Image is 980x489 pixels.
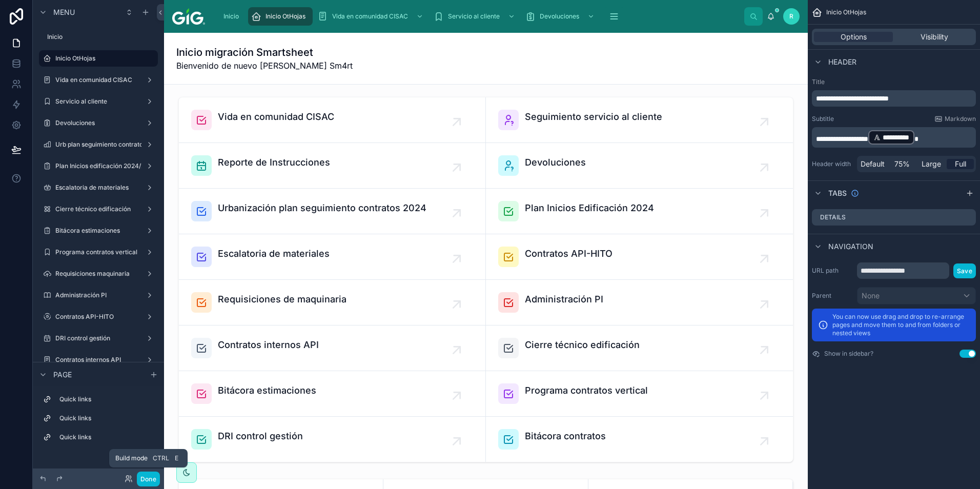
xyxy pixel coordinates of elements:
span: R [789,12,793,21]
label: Vida en comunidad CISAC [55,76,141,84]
label: Bitácora estimaciones [55,227,141,235]
button: None [857,287,976,304]
label: Requisiciones maquinaria [55,270,141,278]
label: Parent [812,292,853,300]
a: Requisiciones maquinaria [39,266,158,282]
span: Tabs [828,188,847,198]
a: Servicio al cliente [39,93,158,110]
label: Inicio OtHojas [55,54,152,63]
span: None [862,291,880,301]
a: Administración PI [39,287,158,303]
label: Escalatoria de materiales [55,184,141,192]
span: Menu [53,7,75,17]
a: Cierre técnico edificación [39,201,158,217]
button: Save [953,263,976,278]
span: Markdown [945,115,976,123]
span: Navigation [828,241,873,252]
label: Contratos API-HITO [55,313,141,321]
a: Contratos internos API [39,352,158,368]
span: 75% [894,159,910,169]
a: Devoluciones [39,115,158,131]
span: Inicio OtHojas [826,8,866,16]
a: Urb plan seguimiento contratos 2024/2025 [39,136,158,153]
label: DRI control gestión [55,334,141,342]
span: Visibility [921,32,948,42]
a: DRI control gestión [39,330,158,347]
a: Programa contratos vertical [39,244,158,260]
span: Page [53,370,72,380]
label: Quick links [59,433,154,441]
label: Title [812,78,976,86]
span: Default [861,159,885,169]
div: scrollable content [33,386,164,456]
div: scrollable content [213,5,744,28]
label: Plan Inicios edificación 2024/2025 [55,162,156,170]
span: Inicio OtHojas [266,12,305,21]
a: Inicio OtHojas [39,50,158,67]
span: Header [828,57,856,67]
label: Details [820,213,846,221]
span: Options [841,32,867,42]
span: E [172,454,180,462]
span: Large [922,159,941,169]
label: Cierre técnico edificación [55,205,141,213]
label: Quick links [59,414,154,422]
a: Servicio al cliente [431,7,520,26]
button: Done [137,472,160,486]
span: Servicio al cliente [448,12,500,21]
span: Ctrl [152,453,170,463]
label: Urb plan seguimiento contratos 2024/2025 [55,140,180,149]
a: Markdown [934,115,976,123]
a: Devoluciones [522,7,600,26]
p: You can now use drag and drop to re-arrange pages and move them to and from folders or nested views [832,313,970,337]
label: Contratos internos API [55,356,141,364]
a: Contratos API-HITO [39,309,158,325]
span: Vida en comunidad CISAC [332,12,408,21]
a: Bitácora estimaciones [39,222,158,239]
label: Servicio al cliente [55,97,141,106]
div: scrollable content [812,127,976,148]
span: Devoluciones [540,12,579,21]
a: Vida en comunidad CISAC [39,72,158,88]
div: scrollable content [812,90,976,107]
label: Show in sidebar? [824,350,873,358]
span: Inicio [223,12,239,21]
span: Bienvenido de nuevo [PERSON_NAME] Sm4rt [176,59,353,72]
label: URL path [812,267,853,275]
label: Subtitle [812,115,834,123]
img: App logo [172,8,205,25]
label: Programa contratos vertical [55,248,141,256]
label: Quick links [59,395,154,403]
h1: Inicio migración Smartsheet [176,45,353,59]
label: Inicio [47,33,156,41]
span: Build mode [115,454,148,462]
a: Inicio OtHojas [248,7,313,26]
label: Administración PI [55,291,141,299]
label: Devoluciones [55,119,141,127]
label: Header width [812,160,853,168]
a: Escalatoria de materiales [39,179,158,196]
a: Plan Inicios edificación 2024/2025 [39,158,158,174]
a: Vida en comunidad CISAC [315,7,428,26]
span: Full [955,159,966,169]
